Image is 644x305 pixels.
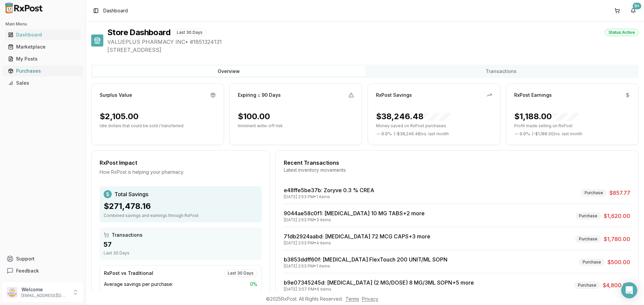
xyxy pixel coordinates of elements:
[284,240,430,246] div: [DATE] 2:53 PM • 4 items
[5,29,80,41] a: Dashboard
[8,80,77,86] div: Sales
[103,7,128,14] span: Dashboard
[93,66,365,77] button: Overview
[579,258,605,266] div: Purchase
[238,111,270,122] div: $100.00
[604,212,630,220] span: $1,620.00
[114,190,148,198] span: Total Savings
[575,235,601,243] div: Purchase
[107,46,639,54] span: [STREET_ADDRESS]
[621,282,637,298] div: Open Intercom Messenger
[376,92,412,98] div: RxPost Savings
[604,235,630,243] span: $1,780.00
[574,282,600,289] div: Purchase
[5,41,80,53] a: Marketplace
[3,66,83,76] button: Purchases
[104,281,173,288] span: Average savings per purchase:
[112,232,143,238] span: Transactions
[8,56,77,62] div: My Posts
[345,296,359,302] a: Terms
[605,29,639,36] div: Status: Active
[284,287,474,292] div: [DATE] 3:57 PM • 6 items
[284,217,425,223] div: [DATE] 2:53 PM • 3 items
[21,286,68,293] p: Welcome
[284,187,374,194] a: e48ffe5be37b: Zoryve 0.3 % CREA
[603,281,630,289] span: $4,800.00
[284,194,374,200] div: [DATE] 2:53 PM • 1 items
[5,21,80,27] h2: Main Menu
[100,169,262,175] div: How RxPost is helping your pharmacy
[514,92,552,98] div: RxPost Earnings
[100,123,216,129] p: Idle dollars that could be sold / transferred
[250,281,257,288] span: 0 %
[3,42,83,52] button: Marketplace
[7,287,17,298] img: User avatar
[107,38,639,46] span: VALUEPLUS PHARMACY INC • # 1851324131
[104,201,258,212] div: $271,478.16
[104,250,258,256] div: Last 30 Days
[8,44,77,50] div: Marketplace
[514,111,579,122] div: $1,188.00
[8,31,77,38] div: Dashboard
[21,293,68,298] p: [EMAIL_ADDRESS][DOMAIN_NAME]
[284,263,447,269] div: [DATE] 2:53 PM • 1 items
[107,27,170,38] h1: Store Dashboard
[100,159,262,167] div: RxPost Impact
[284,233,430,240] a: 71db2924aabd: [MEDICAL_DATA] 72 MCG CAPS+3 more
[607,258,630,266] span: $500.00
[100,111,139,122] div: $2,105.00
[609,189,630,197] span: $857.77
[376,123,492,129] p: Money saved on RxPost purchases
[5,65,80,77] a: Purchases
[16,268,39,274] span: Feedback
[104,240,258,249] div: 57
[104,213,258,218] div: Combined savings and earnings through RxPost
[520,131,530,137] span: 0.0 %
[284,167,630,173] div: Latest inventory movements
[365,66,637,77] button: Transactions
[628,5,639,16] button: 9+
[104,270,153,277] div: RxPost vs Traditional
[362,296,378,302] a: Privacy
[100,92,132,98] div: Surplus Value
[376,111,450,122] div: $38,246.48
[238,123,354,129] p: Imminent write-off risk
[173,29,206,36] div: Last 30 Days
[224,270,257,277] div: Last 30 Days
[514,123,630,129] p: Profit made selling on RxPost
[532,131,582,137] span: ( - $1,188.00 ) vs. last month
[3,3,46,13] img: RxPost Logo
[3,253,83,265] button: Support
[3,54,83,64] button: My Posts
[284,256,447,263] a: b3853ddff60f: [MEDICAL_DATA] FlexTouch 200 UNIT/ML SOPN
[633,3,641,9] div: 9+
[575,212,601,220] div: Purchase
[5,53,80,65] a: My Posts
[5,77,80,89] a: Sales
[3,78,83,88] button: Sales
[3,29,83,40] button: Dashboard
[284,279,474,286] a: b9e07345245d: [MEDICAL_DATA] (2 MG/DOSE) 8 MG/3ML SOPN+5 more
[284,210,425,217] a: 9044ae58c0f1: [MEDICAL_DATA] 10 MG TABS+2 more
[238,92,281,98] div: Expiring ≤ 90 Days
[8,68,77,74] div: Purchases
[3,265,83,277] button: Feedback
[284,159,630,167] div: Recent Transactions
[103,7,128,14] nav: breadcrumb
[581,189,607,197] div: Purchase
[394,131,449,137] span: ( - $38,246.48 ) vs. last month
[381,131,392,137] span: 0.0 %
